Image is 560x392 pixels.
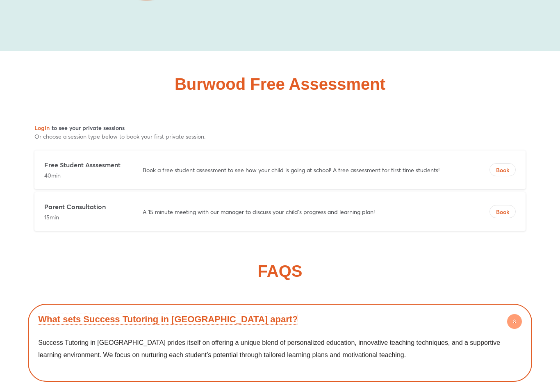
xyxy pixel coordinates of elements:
div: What sets Success Tutoring in [GEOGRAPHIC_DATA] apart? [32,308,528,330]
div: What sets Success Tutoring in [GEOGRAPHIC_DATA] apart? [32,330,528,378]
h2: Burwood Free Assessment [175,76,385,92]
p: Success Tutoring in [GEOGRAPHIC_DATA] prides itself on offering a unique blend of personalized ed... [38,337,521,361]
a: What sets Success Tutoring in [GEOGRAPHIC_DATA] apart? [38,314,298,324]
iframe: Chat Widget [419,299,560,392]
h2: FAQS [258,263,303,279]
